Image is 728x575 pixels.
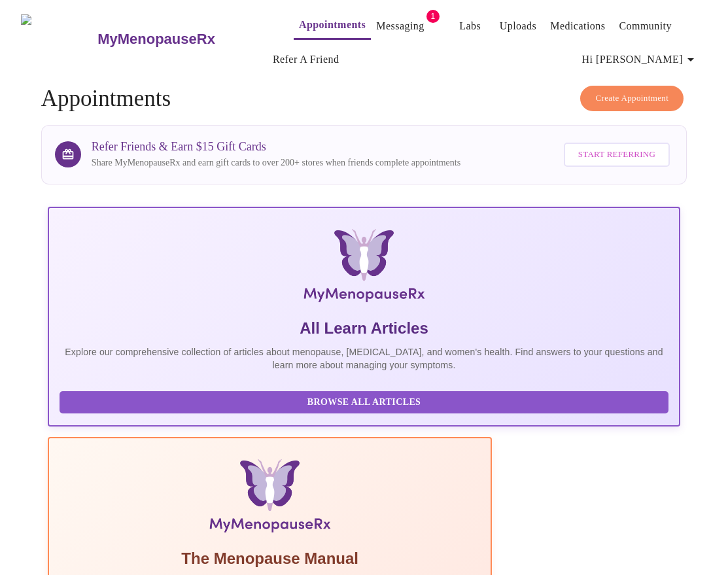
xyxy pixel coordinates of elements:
[41,86,687,112] h4: Appointments
[426,10,440,23] span: 1
[459,17,481,35] a: Labs
[614,13,677,39] button: Community
[126,459,413,538] img: Menopause Manual
[60,391,668,414] button: Browse All Articles
[92,156,460,169] p: Share MyMenopauseRx and earn gift cards to over 200+ stores when friends complete appointments
[580,86,684,111] button: Create Appointment
[73,394,655,411] span: Browse All Articles
[376,17,424,35] a: Messaging
[582,50,699,69] span: Hi [PERSON_NAME]
[97,31,215,48] h3: MyMenopauseRx
[371,13,429,39] button: Messaging
[21,14,96,63] img: MyMenopauseRx Logo
[595,91,668,106] span: Create Appointment
[154,229,574,307] img: MyMenopauseRx Logo
[92,140,460,154] h3: Refer Friends & Earn $15 Gift Cards
[545,13,610,39] button: Medications
[564,143,670,167] button: Start Referring
[60,396,672,407] a: Browse All Articles
[268,46,345,73] button: Refer a Friend
[494,13,542,39] button: Uploads
[294,12,371,40] button: Appointments
[577,46,704,73] button: Hi [PERSON_NAME]
[299,16,366,34] a: Appointments
[60,548,481,569] h5: The Menopause Manual
[561,136,673,173] a: Start Referring
[619,17,672,35] a: Community
[96,16,268,62] a: MyMenopauseRx
[550,17,605,35] a: Medications
[273,50,339,69] a: Refer a Friend
[60,345,668,372] p: Explore our comprehensive collection of articles about menopause, [MEDICAL_DATA], and women's hea...
[578,147,655,162] span: Start Referring
[449,13,491,39] button: Labs
[500,17,537,35] a: Uploads
[60,318,668,339] h5: All Learn Articles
